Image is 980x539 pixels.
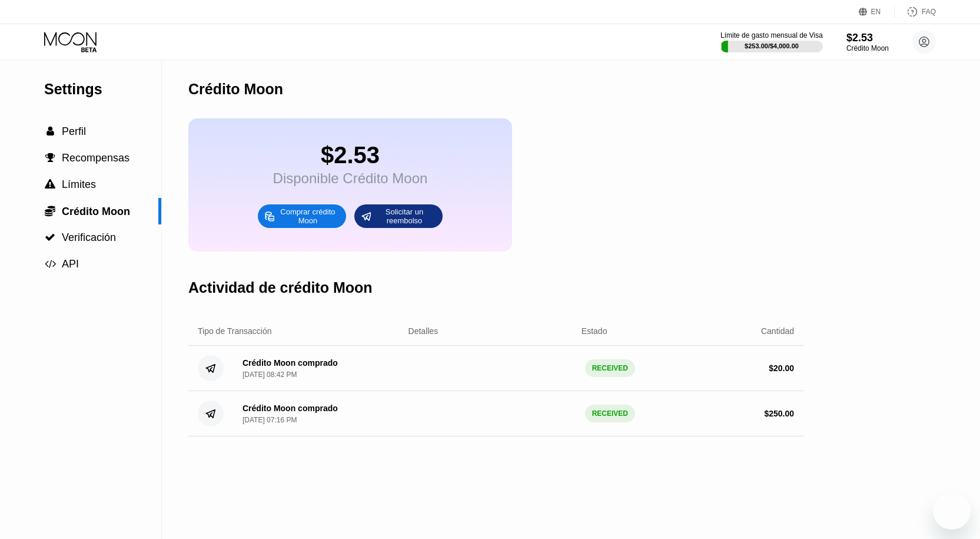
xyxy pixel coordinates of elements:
div:  [44,232,56,243]
div: Solicitar un reembolso [372,207,437,226]
span: Recompensas [62,152,129,164]
div: Crédito Moon comprado [242,404,338,413]
div: Límite de gasto mensual de Visa [720,31,823,39]
div: $ 250.00 [764,409,794,418]
div: Solicitar un reembolso [354,204,443,228]
div: RECEIVED [585,359,635,377]
span:  [45,259,56,269]
div: $2.53 [846,32,889,44]
div: Crédito Moon [188,81,283,98]
span: API [62,258,79,270]
iframe: Botón para iniciar la ventana de mensajería, conversación en curso [933,492,971,530]
div: EN [859,6,895,18]
span:  [45,153,55,163]
div: EN [871,8,881,16]
div: $2.53 [273,142,428,168]
div: $253.00 / $4,000.00 [745,42,799,49]
div: Disponible Crédito Moon [273,170,428,187]
div:  [44,259,56,269]
span: Verificación [62,232,116,243]
span: Límites [62,178,96,190]
div: $ 20.00 [769,363,794,373]
div: Settings [44,81,161,98]
span:  [46,126,54,137]
div:  [44,205,56,217]
span: Crédito Moon [62,206,130,217]
div: [DATE] 07:16 PM [242,416,297,424]
div: Tipo de Transacción [198,326,272,336]
div: Actividad de crédito Moon [188,279,373,296]
div: Crédito Moon comprado [242,358,338,368]
span: Perfil [62,125,86,137]
div: [DATE] 08:42 PM [242,371,297,379]
div: Comprar crédito Moon [275,207,340,226]
div:  [44,126,56,137]
div: Límite de gasto mensual de Visa$253.00/$4,000.00 [720,31,823,52]
div:  [44,179,56,190]
span:  [45,179,55,190]
div: RECEIVED [585,405,635,422]
div: Detalles [408,326,438,336]
div: Crédito Moon [846,44,889,52]
span:  [45,205,55,217]
span:  [45,232,55,243]
div: Comprar crédito Moon [258,204,346,228]
div:  [44,153,56,163]
div: FAQ [922,8,936,16]
div: Cantidad [761,326,794,336]
div: FAQ [895,6,936,18]
div: $2.53Crédito Moon [846,32,889,52]
div: Estado [582,326,607,336]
